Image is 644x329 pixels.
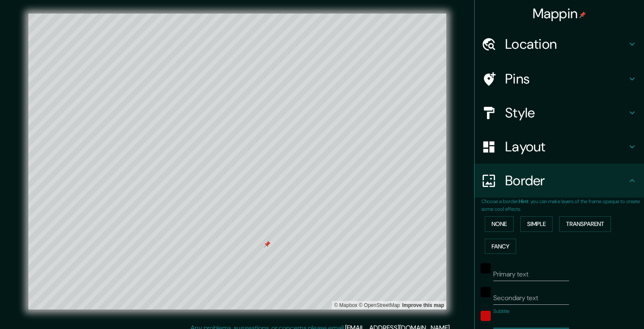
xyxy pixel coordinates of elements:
[569,296,635,320] iframe: Help widget launcher
[485,216,514,232] button: None
[493,308,510,315] label: Subtitle
[505,70,627,87] h4: Pins
[520,216,553,232] button: Simple
[579,11,586,18] img: pin-icon.png
[505,104,627,121] h4: Style
[533,5,586,22] h4: Mappin
[481,311,491,321] button: color-CC0909
[505,138,627,155] h4: Layout
[475,96,644,130] div: Style
[475,62,644,96] div: Pins
[475,27,644,61] div: Location
[402,302,444,308] a: Map feedback
[481,198,644,213] p: Choose a border. : you can make layers of the frame opaque to create some cool effects.
[481,287,491,297] button: black
[475,164,644,198] div: Border
[334,302,357,308] a: Mapbox
[505,36,627,53] h4: Location
[485,239,516,254] button: Fancy
[519,198,528,205] b: Hint
[559,216,611,232] button: Transparent
[359,302,400,308] a: OpenStreetMap
[505,172,627,189] h4: Border
[475,130,644,164] div: Layout
[481,263,491,273] button: black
